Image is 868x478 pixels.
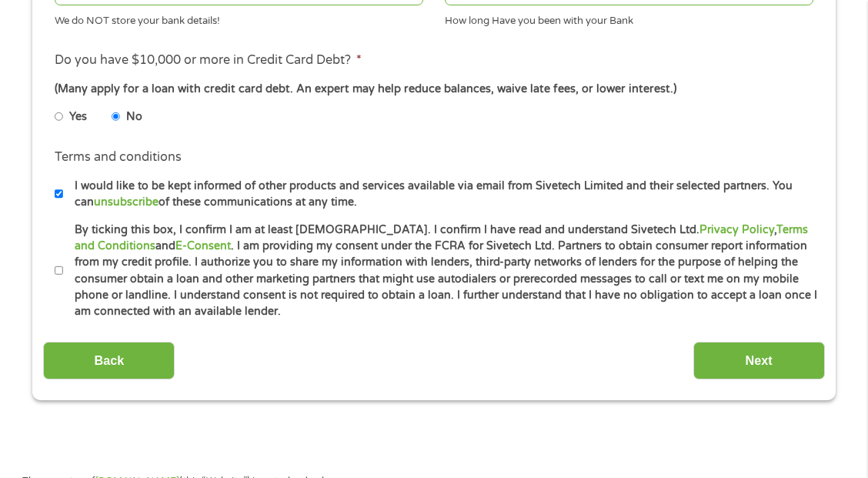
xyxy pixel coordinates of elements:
label: By ticking this box, I confirm I am at least [DEMOGRAPHIC_DATA]. I confirm I have read and unders... [63,222,818,320]
input: Back [43,342,175,379]
label: Yes [69,109,87,125]
a: unsubscribe [94,196,159,209]
a: E-Consent [175,239,231,252]
label: Do you have $10,000 or more in Credit Card Debt? [55,52,362,69]
div: How long Have you been with your Bank [445,8,813,29]
label: No [126,109,142,125]
label: I would like to be kept informed of other products and services available via email from Sivetech... [63,178,818,211]
label: Terms and conditions [55,149,182,165]
a: Privacy Policy [699,223,774,236]
div: (Many apply for a loan with credit card debt. An expert may help reduce balances, waive late fees... [55,81,813,98]
div: We do NOT store your bank details! [55,8,423,29]
input: Next [693,342,825,379]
